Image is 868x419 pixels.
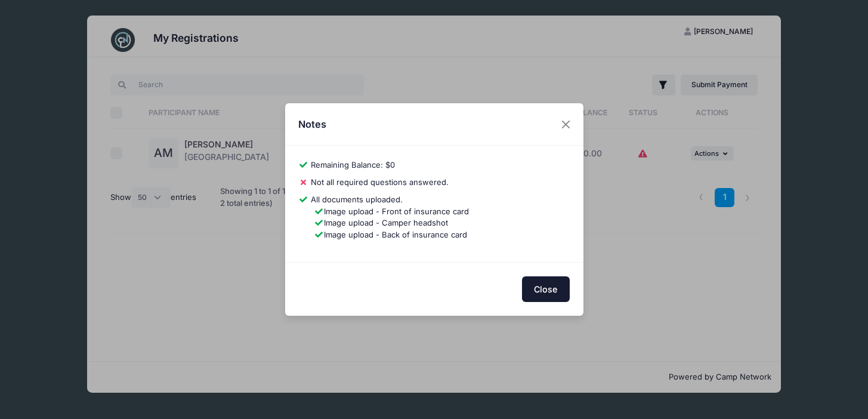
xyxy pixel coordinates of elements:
[555,113,576,135] button: Close
[311,177,449,187] span: Not all required questions answered.
[311,160,383,170] span: Remaining Balance:
[385,160,395,170] span: $0
[522,276,570,302] button: Close
[311,195,403,204] span: All documents uploaded.
[314,229,570,241] li: Image upload - Back of insurance card
[298,117,326,131] h4: Notes
[314,217,570,229] li: Image upload - Camper headshot
[314,206,570,218] li: Image upload - Front of insurance card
